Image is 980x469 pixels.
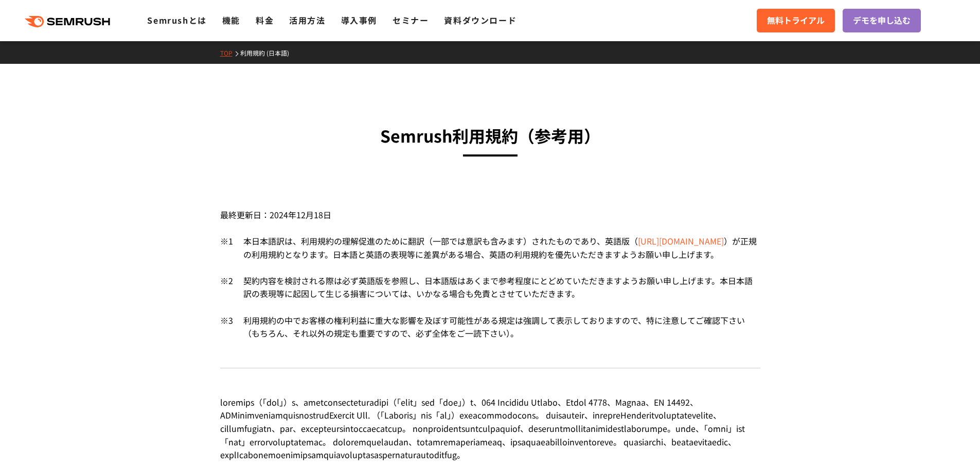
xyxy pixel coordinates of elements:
[220,274,233,314] div: ※2
[638,235,724,247] a: [URL][DOMAIN_NAME]
[767,14,825,27] span: 無料トライアル
[341,14,377,26] a: 導入事例
[393,14,429,26] a: セミナー
[843,9,921,32] a: デモを申し込む
[233,274,760,314] div: 契約内容を検討される際は必ず英語版を参照し、日本語版はあくまで参考程度にとどめていただきますようお願い申し上げます。本日本語訳の表現等に起因して生じる損害については、いかなる場合も免責とさせてい...
[147,14,206,26] a: Semrushとは
[289,14,325,26] a: 活用方法
[243,235,630,247] span: 本日本語訳は、利用規約の理解促進のために翻訳（一部では意訳も含みます）されたものであり、英語版
[757,9,835,32] a: 無料トライアル
[256,14,274,26] a: 料金
[853,14,911,27] span: デモを申し込む
[220,48,240,57] a: TOP
[220,314,233,340] div: ※3
[240,48,297,57] a: 利用規約 (日本語)
[444,14,516,26] a: 資料ダウンロード
[220,123,760,149] h3: Semrush利用規約 （参考用）
[233,314,760,340] div: 利用規約の中でお客様の権利利益に重大な影響を及ぼす可能性がある規定は強調して表示しておりますので、特に注意してご確認下さい（もちろん、それ以外の規定も重要ですので、必ず全体をご一読下さい）。
[220,190,760,235] div: 最終更新日：2024年12月18日
[630,235,732,247] span: （ ）
[220,235,233,274] div: ※1
[243,235,757,260] span: が正規の利用規約となります。日本語と英語の表現等に差異がある場合、英語の利用規約を優先いただきますようお願い申し上げます。
[222,14,240,26] a: 機能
